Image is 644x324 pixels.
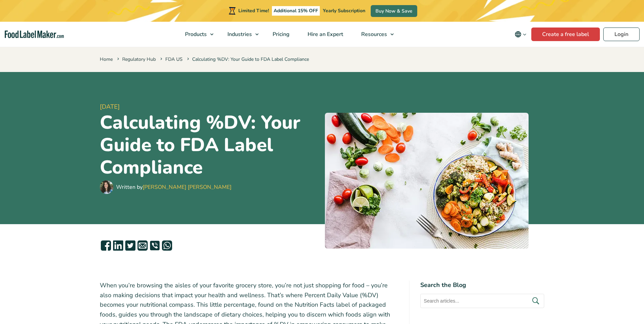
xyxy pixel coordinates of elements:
[299,22,351,47] a: Hire an Expert
[371,5,417,17] a: Buy Now & Save
[100,56,113,62] a: Home
[272,6,320,16] span: Additional 15% OFF
[359,31,388,38] span: Resources
[143,183,232,191] a: [PERSON_NAME] [PERSON_NAME]
[183,31,207,38] span: Products
[420,294,544,308] input: Search articles...
[531,28,600,41] a: Create a free label
[186,56,309,62] span: Calculating %DV: Your Guide to FDA Label Compliance
[510,28,531,41] button: Change language
[264,22,297,47] a: Pricing
[271,31,290,38] span: Pricing
[165,56,183,62] a: FDA US
[323,7,365,14] span: Yearly Subscription
[352,22,397,47] a: Resources
[100,180,113,194] img: Maria Abi Hanna - Food Label Maker
[100,111,319,179] h1: Calculating %DV: Your Guide to FDA Label Compliance
[225,31,253,38] span: Industries
[176,22,217,47] a: Products
[116,183,232,191] div: Written by
[100,102,319,111] span: [DATE]
[5,31,64,38] a: Food Label Maker homepage
[238,7,269,14] span: Limited Time!
[420,281,544,290] h4: Search the Blog
[122,56,156,62] a: Regulatory Hub
[306,31,344,38] span: Hire an Expert
[219,22,262,47] a: Industries
[603,28,640,41] a: Login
